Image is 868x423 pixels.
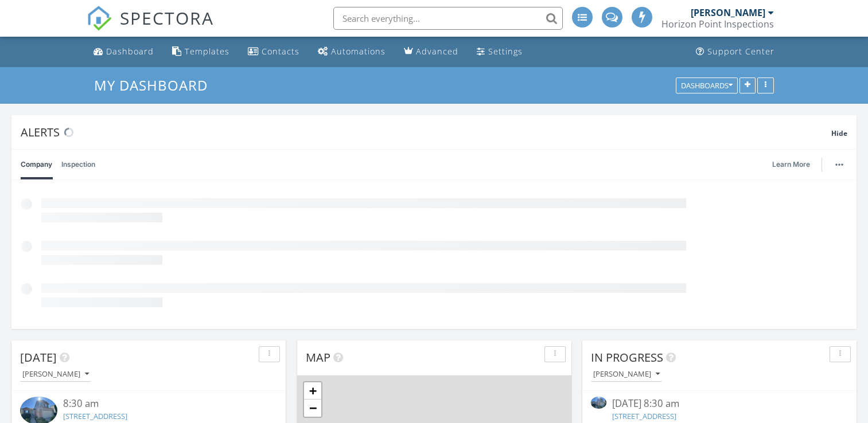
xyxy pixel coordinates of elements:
[21,150,52,179] a: Company
[593,370,660,378] div: [PERSON_NAME]
[676,77,738,93] button: Dashboards
[691,41,779,62] a: Support Center
[612,411,676,421] a: [STREET_ADDRESS]
[306,350,330,365] span: Map
[185,46,229,57] div: Templates
[416,46,458,57] div: Advanced
[691,7,765,18] div: [PERSON_NAME]
[707,46,774,57] div: Support Center
[94,76,217,95] a: My Dashboard
[831,128,847,138] span: Hide
[333,7,563,30] input: Search everything...
[20,350,57,365] span: [DATE]
[331,46,386,57] div: Automations
[772,159,817,170] a: Learn More
[120,6,214,30] span: SPECTORA
[87,6,112,31] img: The Best Home Inspection Software - Spectora
[661,18,774,30] div: Horizon Point Inspections
[168,41,234,62] a: Templates
[591,367,662,382] button: [PERSON_NAME]
[835,163,843,166] img: ellipsis-632cfdd7c38ec3a7d453.svg
[243,41,304,62] a: Contacts
[313,41,390,62] a: Automations (Advanced)
[61,150,95,179] a: Inspection
[488,46,523,57] div: Settings
[591,397,606,408] img: 9327418%2Fcover_photos%2FSKWeTKUH53Htfdxm39IU%2Fsmall.jpg
[20,367,91,382] button: [PERSON_NAME]
[63,397,256,411] div: 8:30 am
[472,41,527,62] a: Settings
[612,397,826,411] div: [DATE] 8:30 am
[591,350,663,365] span: In Progress
[304,382,321,399] a: Zoom in
[21,124,831,140] div: Alerts
[63,411,127,421] a: [STREET_ADDRESS]
[681,81,733,89] div: Dashboards
[87,15,214,40] a: SPECTORA
[304,399,321,417] a: Zoom out
[399,41,463,62] a: Advanced
[89,41,158,62] a: Dashboard
[262,46,299,57] div: Contacts
[22,370,89,378] div: [PERSON_NAME]
[106,46,154,57] div: Dashboard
